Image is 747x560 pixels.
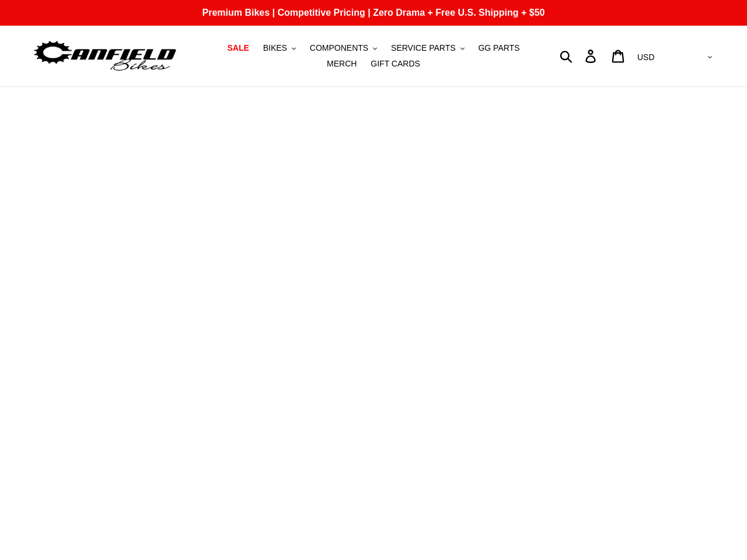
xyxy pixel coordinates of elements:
[304,40,383,56] button: COMPONENTS
[221,40,254,56] a: SALE
[32,38,178,75] img: Canfield Bikes
[391,43,455,53] span: SERVICE PARTS
[310,43,368,53] span: COMPONENTS
[371,59,420,69] span: GIFT CARDS
[365,56,426,72] a: GIFT CARDS
[327,59,357,69] span: MERCH
[257,40,302,56] button: BIKES
[472,40,525,56] a: GG PARTS
[227,43,249,53] span: SALE
[478,43,519,53] span: GG PARTS
[263,43,287,53] span: BIKES
[385,40,470,56] button: SERVICE PARTS
[321,56,362,72] a: MERCH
